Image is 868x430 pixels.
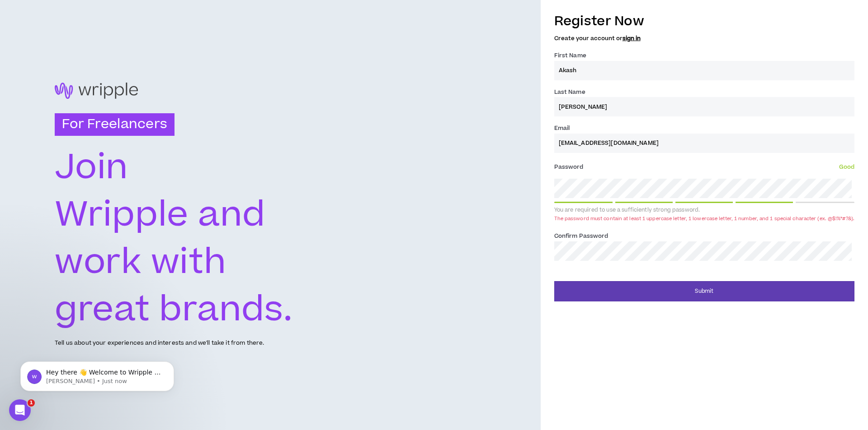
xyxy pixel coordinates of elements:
[9,399,31,421] iframe: Intercom live chat
[28,399,35,407] span: 1
[554,61,854,80] input: First name
[623,34,641,42] a: sign in
[7,342,188,406] iframe: Intercom notifications message
[554,229,609,243] label: Confirm Password
[554,281,854,301] button: Submit
[839,163,854,171] span: Good
[554,97,854,116] input: Last name
[554,134,854,153] input: Enter Email
[554,207,854,214] div: You are required to use a sufficiently strong password.
[554,121,570,135] label: Email
[554,48,586,63] label: First Name
[554,85,585,99] label: Last Name
[554,35,854,42] h5: Create your account or
[554,215,854,222] div: The password must contain at least 1 uppercase letter, 1 lowercase letter, 1 number, and 1 specia...
[55,238,226,287] text: work with
[55,285,292,334] text: great brands.
[55,143,129,192] text: Join
[55,113,175,136] h3: For Freelancers
[55,190,265,240] text: Wripple and
[554,163,584,171] span: Password
[55,339,264,347] p: Tell us about your experiences and interests and we'll take it from there.
[554,12,854,31] h3: Register Now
